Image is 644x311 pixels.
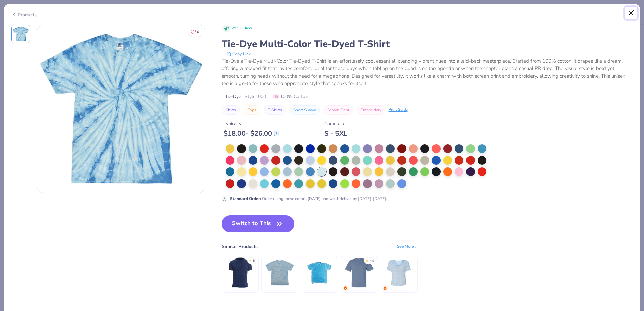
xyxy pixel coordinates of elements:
[249,258,252,261] div: ★
[224,257,256,289] img: Tie-Dye Vintage Wash T-Shirt
[264,257,296,289] img: Tie-Dye Crystal Wash T-Shirt
[389,107,408,113] div: Print Guide
[222,38,633,50] div: Tie-Dye Multi-Color Tie-Dyed T-Shirt
[224,120,279,127] div: Typically
[370,258,374,263] div: 4.9
[222,57,633,88] div: Tie-Dye’s Tie-Dye Multi-Color Tie-Dyed T-Shirt is an effortlessly cool essential, blending vibran...
[13,26,29,42] img: Front
[224,129,279,138] div: $ 18.00 - $ 26.00
[222,105,240,115] button: Shirts
[222,215,295,232] button: Switch to This
[289,105,320,115] button: Short Sleeve
[383,286,387,290] img: trending.gif
[264,105,286,115] button: T-Shirts
[244,105,260,115] button: Tops
[343,257,375,289] img: Comfort Colors Adult Heavyweight T-Shirt
[323,105,353,115] button: Screen Print
[343,286,347,290] img: trending.gif
[230,196,387,202] div: Order using these colors [DATE] and we'll deliver by [DATE]-[DATE].
[197,30,199,34] span: 6
[366,258,368,261] div: ★
[245,93,266,100] span: Style 1000
[188,27,202,37] button: Like
[625,7,638,20] button: Close
[324,120,347,127] div: Comes In
[225,93,241,100] span: Tie-Dye
[232,26,252,31] span: 29.9K Clicks
[224,50,253,57] button: copy to clipboard
[222,243,258,250] div: Similar Products
[324,129,347,138] div: S - 5XL
[397,243,418,249] div: See More
[273,93,308,100] span: 100% Cotton
[253,258,255,263] div: 5
[11,11,37,19] div: Products
[37,25,205,193] img: Front
[383,257,415,289] img: Bella + Canvas Women’s Slouchy V-Neck Tee
[357,105,385,115] button: Embroidery
[303,257,335,289] img: Tie-Dye Tie Dye 1350
[230,196,261,201] strong: Standard Order :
